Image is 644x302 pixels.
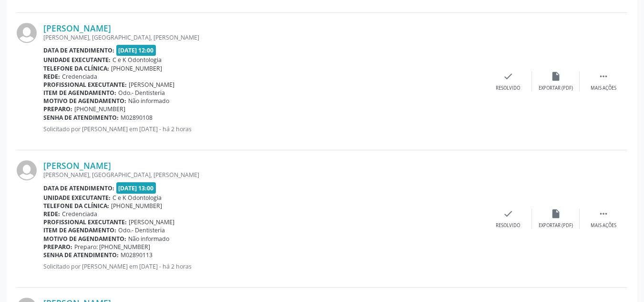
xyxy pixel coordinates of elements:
[539,222,573,229] div: Exportar (PDF)
[43,105,72,113] b: Preparo:
[598,71,609,82] i: 
[43,210,60,218] b: Rede:
[121,114,153,122] span: M02890108
[74,243,150,251] span: Preparo: [PHONE_NUMBER]
[591,222,616,229] div: Mais ações
[503,71,513,82] i: check
[598,208,609,219] i: 
[116,182,156,193] span: [DATE] 13:00
[43,64,109,73] b: Telefone da clínica:
[43,81,127,89] b: Profissional executante:
[74,105,125,113] span: [PHONE_NUMBER]
[112,56,162,64] span: C e K Odontologia
[112,194,162,202] span: C e K Odontologia
[43,171,484,179] div: [PERSON_NAME], [GEOGRAPHIC_DATA], [PERSON_NAME]
[591,85,616,92] div: Mais ações
[17,23,37,43] img: img
[121,251,153,259] span: M02890113
[539,85,573,92] div: Exportar (PDF)
[43,89,116,97] b: Item de agendamento:
[116,45,156,56] span: [DATE] 12:00
[43,125,484,133] p: Solicitado por [PERSON_NAME] em [DATE] - há 2 horas
[111,202,162,210] span: [PHONE_NUMBER]
[128,97,169,105] span: Não informado
[111,64,162,73] span: [PHONE_NUMBER]
[496,85,520,92] div: Resolvido
[43,184,114,192] b: Data de atendimento:
[43,262,484,271] p: Solicitado por [PERSON_NAME] em [DATE] - há 2 horas
[43,202,109,210] b: Telefone da clínica:
[62,73,97,81] span: Credenciada
[43,226,116,234] b: Item de agendamento:
[128,235,169,243] span: Não informado
[43,33,484,42] div: [PERSON_NAME], [GEOGRAPHIC_DATA], [PERSON_NAME]
[43,218,127,226] b: Profissional executante:
[118,226,165,234] span: Odo.- Dentisteria
[496,222,520,229] div: Resolvido
[551,71,561,82] i: insert_drive_file
[43,114,119,122] b: Senha de atendimento:
[43,251,119,259] b: Senha de atendimento:
[129,218,174,226] span: [PERSON_NAME]
[43,73,60,81] b: Rede:
[17,160,37,180] img: img
[43,23,111,33] a: [PERSON_NAME]
[43,160,111,171] a: [PERSON_NAME]
[43,194,111,202] b: Unidade executante:
[43,56,111,64] b: Unidade executante:
[62,210,97,218] span: Credenciada
[503,208,513,219] i: check
[43,97,126,105] b: Motivo de agendamento:
[43,46,114,54] b: Data de atendimento:
[129,81,174,89] span: [PERSON_NAME]
[551,208,561,219] i: insert_drive_file
[118,89,165,97] span: Odo.- Dentisteria
[43,235,126,243] b: Motivo de agendamento:
[43,243,72,251] b: Preparo:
